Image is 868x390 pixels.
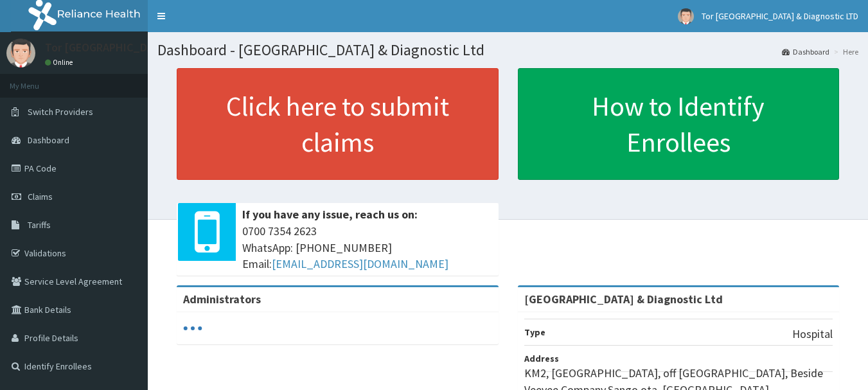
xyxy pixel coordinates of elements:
[702,10,858,22] span: Tor [GEOGRAPHIC_DATA] & Diagnostic LTD
[518,68,840,180] a: How to Identify Enrollees
[242,207,418,222] b: If you have any issue, reach us on:
[678,8,694,24] img: User Image
[272,256,448,271] a: [EMAIL_ADDRESS][DOMAIN_NAME]
[524,353,559,364] b: Address
[183,292,261,306] b: Administrators
[183,319,202,338] svg: audio-loading
[28,106,93,118] span: Switch Providers
[28,219,51,231] span: Tariffs
[782,46,829,57] a: Dashboard
[28,134,69,146] span: Dashboard
[831,46,858,57] li: Here
[524,292,723,306] strong: [GEOGRAPHIC_DATA] & Diagnostic Ltd
[524,326,545,338] b: Type
[45,42,258,53] p: Tor [GEOGRAPHIC_DATA] & Diagnostic LTD
[242,223,492,272] span: 0700 7354 2623 WhatsApp: [PHONE_NUMBER] Email:
[28,191,53,202] span: Claims
[792,326,833,342] p: Hospital
[45,58,76,67] a: Online
[6,39,35,67] img: User Image
[177,68,499,180] a: Click here to submit claims
[157,42,858,58] h1: Dashboard - [GEOGRAPHIC_DATA] & Diagnostic Ltd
